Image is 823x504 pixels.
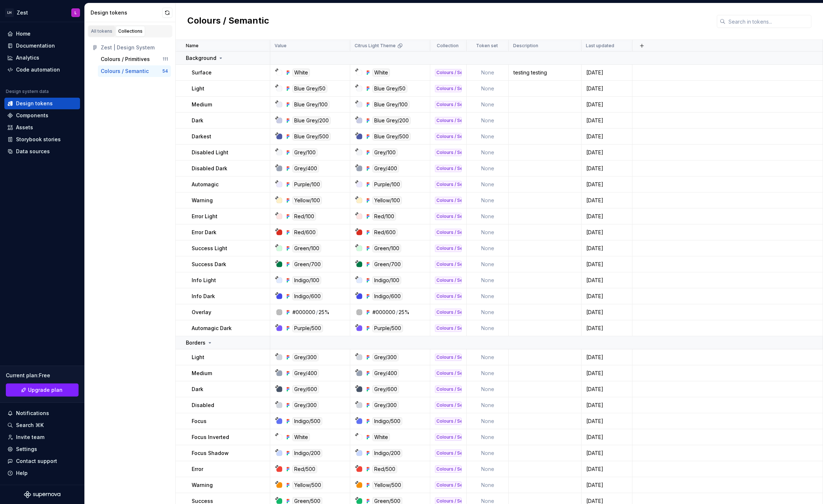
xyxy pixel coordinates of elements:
[16,30,31,37] div: Home
[435,293,462,300] div: Colours / Semantic
[435,181,462,188] div: Colours / Semantic
[101,44,168,51] div: Zest | Design System
[435,402,462,409] div: Colours / Semantic
[192,325,232,332] p: Automagic Dark
[292,164,319,172] div: Grey/400
[467,113,509,129] td: None
[4,443,80,455] a: Settings
[582,85,632,92] div: [DATE]
[582,117,632,124] div: [DATE]
[192,149,228,156] p: Disabled Light
[582,481,632,489] div: [DATE]
[582,261,632,268] div: [DATE]
[186,339,205,346] p: Borders
[16,124,33,131] div: Assets
[192,309,211,316] p: Overlay
[372,164,399,172] div: Grey/400
[192,261,226,268] p: Success Dark
[372,276,401,284] div: Indigo/100
[24,491,60,498] a: Supernova Logo
[91,28,112,34] div: All tokens
[435,133,462,140] div: Colours / Semantic
[4,110,80,121] a: Components
[16,42,55,49] div: Documentation
[292,244,321,252] div: Green/100
[192,245,227,252] p: Success Light
[98,65,171,77] a: Colours / Semantic54
[467,365,509,381] td: None
[292,433,310,441] div: White
[192,386,203,393] p: Dark
[4,407,80,419] button: Notifications
[435,466,462,473] div: Colours / Semantic
[372,369,399,377] div: Grey/400
[582,181,632,188] div: [DATE]
[372,69,390,77] div: White
[292,212,316,220] div: Red/100
[582,402,632,409] div: [DATE]
[292,324,323,332] div: Purple/500
[372,353,399,361] div: Grey/300
[16,100,53,107] div: Design tokens
[16,148,50,155] div: Data sources
[435,354,462,361] div: Colours / Semantic
[192,213,217,220] p: Error Light
[4,64,80,76] a: Code automation
[4,431,80,443] a: Invite team
[192,434,229,441] p: Focus Inverted
[372,385,399,393] div: Grey/600
[435,69,462,76] div: Colours / Semantic
[582,309,632,316] div: [DATE]
[437,43,459,49] p: Collection
[372,133,411,141] div: Blue Grey/500
[16,410,49,417] div: Notifications
[4,122,80,133] a: Assets
[275,43,287,49] p: Value
[435,117,462,124] div: Colours / Semantic
[467,272,509,288] td: None
[467,349,509,365] td: None
[467,81,509,97] td: None
[582,229,632,236] div: [DATE]
[192,69,212,76] p: Surface
[192,450,229,457] p: Focus Shadow
[192,402,214,409] p: Disabled
[17,9,28,16] div: Zest
[476,43,498,49] p: Token set
[101,68,149,75] div: Colours / Semantic
[4,419,80,431] button: Search ⌘K
[98,53,171,65] a: Colours / Primitives111
[4,98,80,109] a: Design tokens
[192,481,213,489] p: Warning
[292,69,310,77] div: White
[396,309,398,316] div: /
[582,197,632,204] div: [DATE]
[582,370,632,377] div: [DATE]
[372,292,403,300] div: Indigo/600
[467,240,509,256] td: None
[467,429,509,445] td: None
[372,101,409,109] div: Blue Grey/100
[192,197,213,204] p: Warning
[726,15,811,28] input: Search in tokens...
[192,117,203,124] p: Dark
[4,146,80,157] a: Data sources
[292,417,322,425] div: Indigo/500
[467,445,509,461] td: None
[372,433,390,441] div: White
[163,56,168,62] div: 111
[435,481,462,489] div: Colours / Semantic
[16,446,37,453] div: Settings
[582,69,632,76] div: [DATE]
[292,369,319,377] div: Grey/400
[162,68,168,74] div: 54
[16,66,60,73] div: Code automation
[28,386,63,394] span: Upgrade plan
[192,101,212,108] p: Medium
[467,304,509,320] td: None
[372,228,397,236] div: Red/600
[372,212,396,220] div: Red/100
[582,101,632,108] div: [DATE]
[435,261,462,268] div: Colours / Semantic
[372,260,403,268] div: Green/700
